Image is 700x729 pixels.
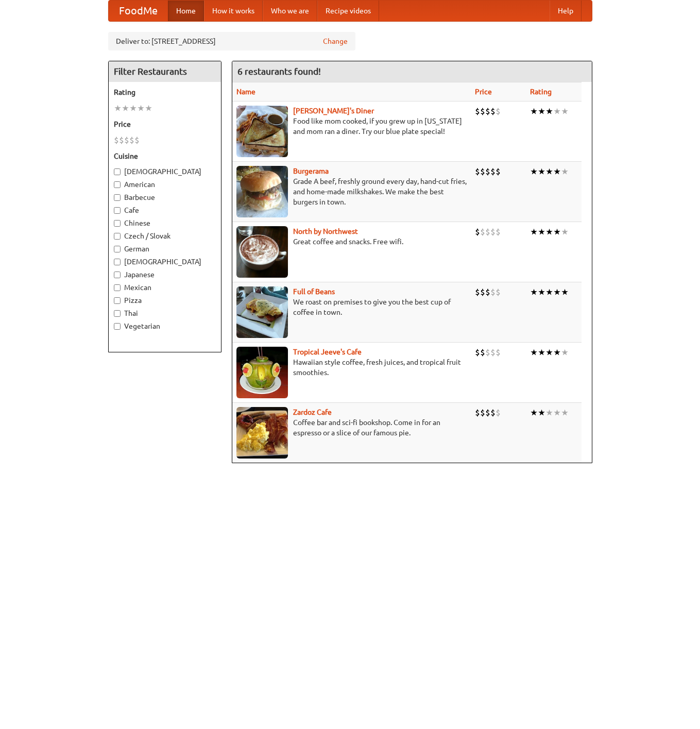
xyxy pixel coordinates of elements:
[490,166,496,177] li: $
[236,176,467,207] p: Grade A beef, freshly ground every day, hand-cut fries, and home-made milkshakes. We make the bes...
[485,407,490,418] li: $
[485,286,490,298] li: $
[129,103,137,114] li: ★
[475,347,480,358] li: $
[530,347,538,358] li: ★
[538,407,545,418] li: ★
[553,347,561,358] li: ★
[263,1,317,21] a: Who we are
[114,194,121,201] input: Barbecue
[236,106,288,157] img: sallys.jpg
[114,87,216,97] h5: Rating
[129,134,134,146] li: $
[490,286,496,298] li: $
[114,295,216,306] label: Pizza
[114,272,121,278] input: Japanese
[114,134,119,146] li: $
[114,321,216,331] label: Vegetarian
[236,357,467,378] p: Hawaiian style coffee, fresh juices, and tropical fruit smoothies.
[561,106,569,117] li: ★
[109,61,221,82] h4: Filter Restaurants
[114,257,216,267] label: [DEMOGRAPHIC_DATA]
[475,88,492,96] a: Price
[538,347,545,358] li: ★
[236,236,467,247] p: Great coffee and snacks. Free wifi.
[114,207,121,214] input: Cafe
[561,407,569,418] li: ★
[168,1,204,21] a: Home
[553,166,561,177] li: ★
[137,103,145,114] li: ★
[236,297,467,317] p: We roast on premises to give you the best cup of coffee in town.
[114,103,122,114] li: ★
[561,166,569,177] li: ★
[561,286,569,298] li: ★
[114,282,216,293] label: Mexican
[550,1,582,21] a: Help
[114,297,121,304] input: Pizza
[114,181,121,188] input: American
[119,134,124,146] li: $
[538,226,545,238] li: ★
[496,407,501,418] li: $
[496,226,501,238] li: $
[496,286,501,298] li: $
[293,348,362,356] b: Tropical Jeeve's Cafe
[293,227,358,235] b: North by Northwest
[538,106,545,117] li: ★
[480,407,485,418] li: $
[485,347,490,358] li: $
[530,166,538,177] li: ★
[114,233,121,240] input: Czech / Slovak
[475,407,480,418] li: $
[204,1,263,21] a: How it works
[114,205,216,215] label: Cafe
[145,103,152,114] li: ★
[114,218,216,228] label: Chinese
[545,226,553,238] li: ★
[114,310,121,317] input: Thai
[530,407,538,418] li: ★
[530,226,538,238] li: ★
[538,286,545,298] li: ★
[480,347,485,358] li: $
[114,323,121,330] input: Vegetarian
[485,166,490,177] li: $
[114,151,216,161] h5: Cuisine
[561,347,569,358] li: ★
[490,106,496,117] li: $
[114,244,216,254] label: German
[485,226,490,238] li: $
[114,192,216,202] label: Barbecue
[323,36,348,46] a: Change
[561,226,569,238] li: ★
[545,407,553,418] li: ★
[496,347,501,358] li: $
[490,347,496,358] li: $
[236,116,467,137] p: Food like mom cooked, if you grew up in [US_STATE] and mom ran a diner. Try our blue plate special!
[317,1,379,21] a: Recipe videos
[114,284,121,291] input: Mexican
[114,259,121,265] input: [DEMOGRAPHIC_DATA]
[475,286,480,298] li: $
[480,106,485,117] li: $
[293,408,332,416] a: Zardoz Cafe
[293,167,329,175] a: Burgerama
[236,166,288,217] img: burgerama.jpg
[490,407,496,418] li: $
[114,308,216,318] label: Thai
[236,407,288,459] img: zardoz.jpg
[293,107,374,115] a: [PERSON_NAME]'s Diner
[496,166,501,177] li: $
[293,287,335,296] a: Full of Beans
[480,286,485,298] li: $
[114,119,216,129] h5: Price
[545,286,553,298] li: ★
[545,106,553,117] li: ★
[124,134,129,146] li: $
[114,220,121,227] input: Chinese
